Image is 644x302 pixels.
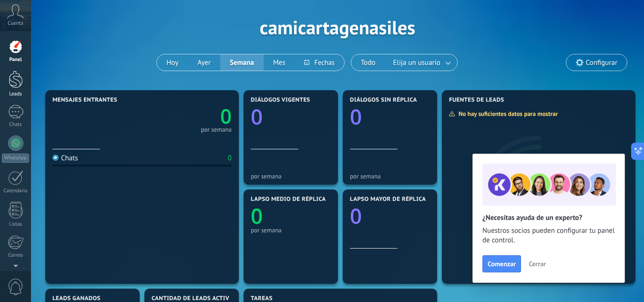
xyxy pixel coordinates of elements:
text: 0 [350,201,362,230]
div: No hay suficientes datos para mostrar [449,110,564,118]
div: por semana [350,173,430,180]
span: Nuestros socios pueden configurar tu panel de control. [482,226,615,245]
div: Correo [2,252,30,259]
button: Hoy [157,54,188,71]
span: Fuentes de leads [449,97,504,104]
span: Diálogos vigentes [251,97,310,104]
text: 0 [251,102,263,131]
span: Diálogos sin réplica [350,97,417,104]
img: Chats [52,155,59,161]
text: 0 [220,103,232,130]
button: Cerrar [524,257,550,271]
span: Comenzar [488,260,516,267]
button: Todo [351,54,385,71]
div: por semana [251,173,331,180]
text: 0 [350,102,362,131]
button: Fechas [295,54,344,71]
div: por semana [201,127,232,132]
h2: ¿Necesitas ayuda de un experto? [482,213,615,222]
div: WhatsApp [2,154,29,163]
span: Mensajes entrantes [52,97,117,104]
div: Listas [2,221,30,228]
button: Elija un usuario [385,54,457,71]
button: Comenzar [482,255,521,272]
span: Tareas [251,295,273,302]
button: Semana [220,54,264,71]
span: Configurar [586,59,617,67]
div: Panel [2,57,30,63]
span: Lapso mayor de réplica [350,196,426,203]
button: Mes [264,54,295,71]
span: Elija un usuario [391,56,442,69]
span: Cerrar [529,260,546,267]
div: 0 [228,154,232,163]
text: 0 [251,201,263,230]
span: Cuenta [8,21,23,27]
div: Leads [2,91,30,97]
span: Cantidad de leads activos [152,295,237,302]
span: Leads ganados [52,295,101,302]
div: Chats [52,154,78,163]
div: Calendario [2,188,30,194]
a: 0 [142,103,232,130]
div: por semana [251,227,331,234]
span: Lapso medio de réplica [251,196,326,203]
div: Chats [2,122,30,128]
button: Ayer [188,54,220,71]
